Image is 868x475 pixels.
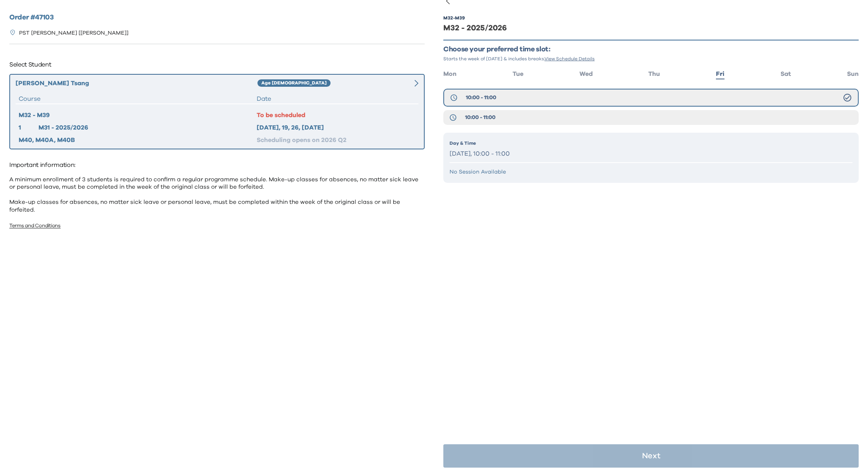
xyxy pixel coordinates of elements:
div: M40, M40A, M40B [19,135,257,145]
h2: Order # 47103 [9,12,425,23]
p: PST [PERSON_NAME] [[PERSON_NAME]] [19,29,128,37]
div: 1 [19,123,38,132]
div: M31 - 2025/2026 [38,123,257,132]
div: To be scheduled [257,110,415,120]
button: 10:00 - 11:00 [443,89,859,107]
div: [DATE], 19, 26, [DATE] [257,123,415,132]
a: Terms and Conditions [9,223,61,228]
span: Sun [847,71,859,77]
p: Day & Time [450,140,852,147]
span: Thu [648,71,660,77]
p: [DATE], 10:00 - 11:00 [450,148,852,160]
p: Starts the week of [DATE] & includes breaks. [443,56,859,62]
div: Course [19,94,257,103]
p: A minimum enrollment of 3 students is required to confirm a regular programme schedule. Make-up c... [9,176,425,214]
p: Next [642,452,660,460]
div: Scheduling opens on 2026 Q2 [257,135,415,145]
p: Select Student [9,58,425,71]
div: M32 - M39 [443,15,465,21]
p: Important information: [9,159,425,171]
span: Fri [716,71,724,77]
p: No Session Available [450,168,852,176]
span: Tue [513,71,523,77]
div: M32 - M39 [19,110,257,120]
span: Mon [443,71,457,77]
span: 10:00 - 11:00 [466,94,496,102]
div: [PERSON_NAME] Tsang [16,79,257,88]
div: Date [257,94,415,103]
p: Choose your preferred time slot: [443,45,859,54]
button: Next [443,444,859,468]
span: Sat [780,71,791,77]
div: M32 - 2025/2026 [443,23,859,33]
button: 10:00 - 11:00 [443,110,859,125]
span: 10:00 - 11:00 [465,114,495,121]
span: View Schedule Details [544,56,595,61]
div: Age [DEMOGRAPHIC_DATA] [257,79,331,87]
span: Wed [579,71,593,77]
